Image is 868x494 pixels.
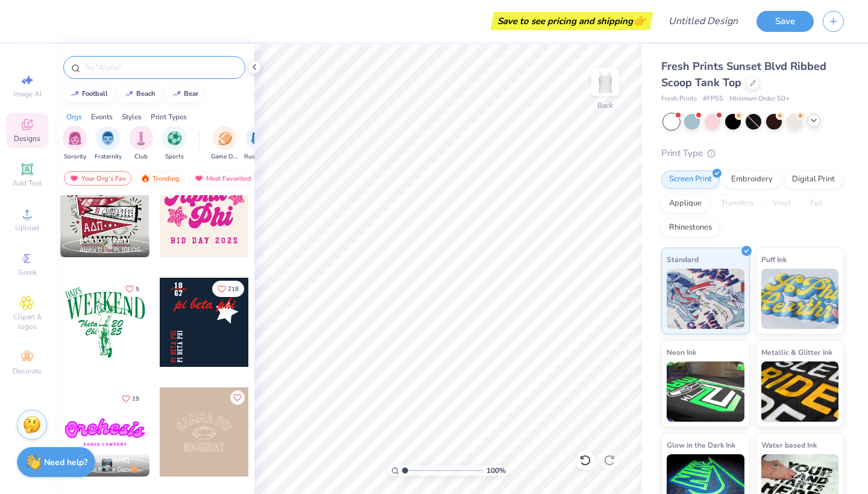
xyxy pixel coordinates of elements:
[633,13,646,28] span: 👉
[134,152,148,161] span: Club
[761,439,817,451] span: Water based Ink
[659,9,747,33] input: Untitled Design
[80,237,130,245] span: [PERSON_NAME]
[194,174,204,183] img: most_fav.gif
[66,111,82,122] div: Orgs
[211,126,239,161] div: filter for Game Day
[486,465,506,476] span: 100 %
[69,174,79,183] img: most_fav.gif
[244,126,272,161] button: filter button
[703,94,723,104] span: # FP55
[70,90,80,98] img: trend_line.gif
[218,131,232,145] img: Game Day Image
[802,195,831,213] div: Foil
[63,126,87,161] div: filter for Sorority
[13,178,42,188] span: Add Text
[118,85,161,103] button: beach
[212,281,244,297] button: Like
[244,152,272,161] span: Rush & Bid
[661,59,826,90] span: Fresh Prints Sunset Blvd Ribbed Scoop Tank Top
[132,396,139,402] span: 19
[597,100,613,111] div: Back
[661,170,720,189] div: Screen Print
[661,219,720,237] div: Rhinestones
[15,223,39,233] span: Upload
[91,111,113,122] div: Events
[165,85,204,103] button: bear
[95,126,122,161] div: filter for Fraternity
[713,195,761,213] div: Transfers
[230,390,245,405] button: Like
[135,171,185,186] div: Trending
[80,456,130,464] span: [PERSON_NAME]
[80,246,145,255] span: Alpha Delta Pi, [GEOGRAPHIC_DATA][US_STATE] at [GEOGRAPHIC_DATA]
[6,312,48,331] span: Clipart & logos
[122,111,142,122] div: Styles
[784,170,843,189] div: Digital Print
[761,361,839,422] img: Metallic & Glitter Ink
[756,11,814,32] button: Save
[82,90,108,97] div: football
[761,346,832,358] span: Metallic & Glitter Ink
[211,126,239,161] button: filter button
[136,90,156,97] div: beach
[129,126,153,161] div: filter for Club
[661,146,844,160] div: Print Type
[13,89,42,99] span: Image AI
[667,346,696,358] span: Neon Ink
[162,126,186,161] div: filter for Sports
[80,465,145,474] span: Kappa Kappa Gamma, [GEOGRAPHIC_DATA][US_STATE]
[140,174,150,183] img: trending.gif
[64,152,86,161] span: Sorority
[165,152,184,161] span: Sports
[761,269,839,329] img: Puff Ink
[761,253,787,266] span: Puff Ink
[189,171,257,186] div: Most Favorited
[63,85,113,103] button: football
[95,152,122,161] span: Fraternity
[172,90,181,98] img: trend_line.gif
[162,126,186,161] button: filter button
[593,70,617,94] img: Back
[134,131,148,145] img: Club Image
[64,171,131,186] div: Your Org's Fav
[44,457,87,468] strong: Need help?
[729,94,790,104] span: Minimum Order: 50 +
[494,12,650,30] div: Save to see pricing and shipping
[68,131,82,145] img: Sorority Image
[661,94,697,104] span: Fresh Prints
[129,126,153,161] button: filter button
[63,126,87,161] button: filter button
[251,131,265,145] img: Rush & Bid Image
[667,269,744,329] img: Standard
[95,126,122,161] button: filter button
[136,286,139,292] span: 5
[101,131,115,145] img: Fraternity Image
[661,195,709,213] div: Applique
[723,170,781,189] div: Embroidery
[18,267,37,277] span: Greek
[667,439,735,451] span: Glow in the Dark Ink
[151,111,187,122] div: Print Types
[168,131,181,145] img: Sports Image
[14,134,40,143] span: Designs
[184,90,198,97] div: bear
[667,361,744,422] img: Neon Ink
[13,366,42,376] span: Decorate
[244,126,272,161] div: filter for Rush & Bid
[116,390,145,407] button: Like
[765,195,799,213] div: Vinyl
[120,281,145,297] button: Like
[211,152,239,161] span: Game Day
[124,90,134,98] img: trend_line.gif
[228,286,239,292] span: 218
[667,253,699,266] span: Standard
[83,61,237,73] input: Try "Alpha"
